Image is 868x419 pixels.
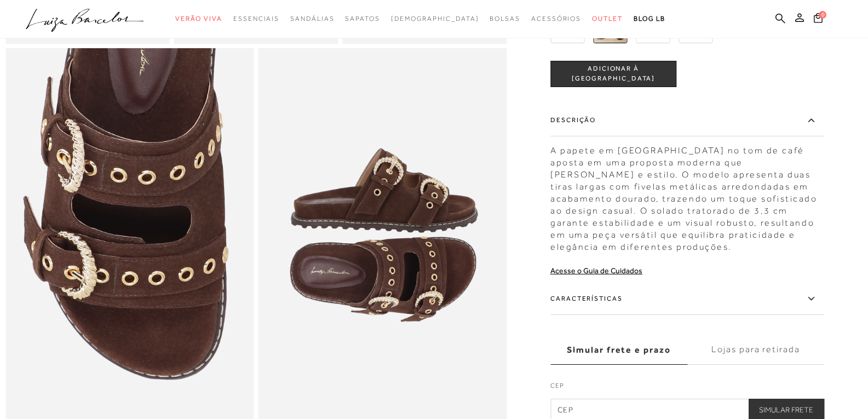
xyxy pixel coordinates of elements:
a: Acesse o Guia de Cuidados [550,266,642,275]
a: categoryNavScreenReaderText [592,9,623,29]
span: Outlet [592,15,623,22]
span: ADICIONAR À [GEOGRAPHIC_DATA] [551,65,676,84]
div: A papete em [GEOGRAPHIC_DATA] no tom de café aposta em uma proposta moderna que [PERSON_NAME] e e... [550,139,824,253]
button: ADICIONAR À [GEOGRAPHIC_DATA] [550,61,676,87]
span: 0 [819,11,826,19]
label: CEP [550,381,824,396]
span: [DEMOGRAPHIC_DATA] [391,15,479,22]
button: 0 [810,12,826,27]
label: Características [550,283,824,315]
span: BLOG LB [634,15,665,22]
a: categoryNavScreenReaderText [531,9,581,29]
label: Simular frete e prazo [550,335,687,365]
a: categoryNavScreenReaderText [345,9,380,29]
a: BLOG LB [634,9,665,29]
span: Verão Viva [175,15,222,22]
label: Descrição [550,105,824,136]
a: categoryNavScreenReaderText [490,9,520,29]
label: Lojas para retirada [687,335,824,365]
a: categoryNavScreenReaderText [175,9,222,29]
a: categoryNavScreenReaderText [233,9,279,29]
span: Sapatos [345,15,380,22]
span: Sandálias [290,15,334,22]
span: Bolsas [490,15,520,22]
a: noSubCategoriesText [391,9,479,29]
a: categoryNavScreenReaderText [290,9,334,29]
span: Acessórios [531,15,581,22]
span: Essenciais [233,15,279,22]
